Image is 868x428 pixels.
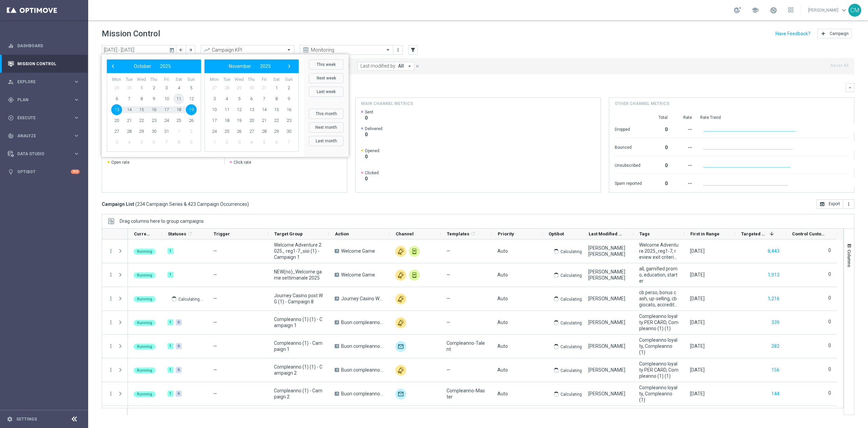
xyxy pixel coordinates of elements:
[830,31,849,36] span: Campaign
[123,77,136,83] th: weekday
[357,62,414,71] button: Last modified by: All arrow_drop_down
[8,43,14,49] i: equalizer
[128,382,837,406] div: Press SPACE to select this row.
[8,97,14,103] i: gps_fixed
[7,151,80,157] button: Data Studio keyboard_arrow_right
[395,317,406,328] img: Other
[283,137,294,148] span: 7
[134,64,151,69] span: October
[169,47,175,53] i: today
[271,93,282,104] span: 8
[124,126,135,137] span: 28
[395,365,406,376] img: Other
[398,63,404,69] span: All
[17,134,73,138] span: Analyze
[108,319,114,325] i: more_vert
[128,358,837,382] div: Press SPACE to select this row.
[271,137,282,148] span: 6
[108,391,114,397] button: more_vert
[209,83,220,93] span: 27
[149,115,159,126] span: 23
[309,136,343,146] button: Last month
[848,85,852,90] i: keyboard_arrow_down
[102,45,176,55] input: Select date range
[135,77,148,83] th: weekday
[259,115,270,126] span: 21
[246,93,257,104] span: 6
[160,64,171,69] span: 2025
[256,62,275,71] button: 2025
[8,37,80,55] div: Dashboard
[365,148,379,154] span: Opened
[111,137,122,148] span: 3
[203,47,210,53] i: trending_up
[73,150,80,157] i: keyboard_arrow_right
[407,63,413,69] i: arrow_drop_down
[176,45,186,55] button: arrow_back
[309,122,343,132] button: Next month
[309,109,343,119] button: This month
[73,114,80,121] i: keyboard_arrow_right
[302,47,309,53] i: preview
[124,104,135,115] span: 14
[111,126,122,137] span: 27
[8,55,80,73] div: Mission Control
[209,93,220,104] span: 3
[209,104,220,115] span: 10
[179,48,183,52] i: arrow_back
[108,296,114,302] button: more_vert
[259,83,270,93] span: 31
[650,115,668,120] div: Total
[17,152,73,156] span: Data Studio
[108,62,117,71] button: ‹
[173,104,184,115] span: 18
[188,48,193,52] i: arrow_forward
[246,126,257,137] span: 27
[409,246,420,257] img: In-app Inbox
[246,104,257,115] span: 13
[108,367,114,373] i: more_vert
[17,55,80,73] a: Mission Control
[365,109,373,115] span: Sent
[771,366,780,374] button: 156
[246,83,257,93] span: 30
[149,83,159,93] span: 2
[7,97,80,103] button: gps_fixed Plan keyboard_arrow_right
[209,137,220,148] span: 1
[136,83,147,93] span: 1
[73,96,80,103] i: keyboard_arrow_right
[395,47,401,53] i: more_vert
[395,46,401,54] button: more_vert
[828,295,831,301] label: 0
[650,177,668,188] div: 0
[124,115,135,126] span: 21
[73,78,80,85] i: keyboard_arrow_right
[73,132,80,139] i: keyboard_arrow_right
[102,54,349,157] bs-daterangepicker-container: calendar
[124,83,135,93] span: 30
[111,115,122,126] span: 20
[186,93,197,104] span: 12
[128,263,837,287] div: Press SPACE to select this row.
[149,126,159,137] span: 30
[186,83,197,93] span: 5
[615,177,642,188] div: Spam reported
[8,79,14,85] i: person_search
[360,63,396,69] span: Last modified by:
[161,137,172,148] span: 7
[124,93,135,104] span: 7
[341,367,384,373] span: Buon compleanno 3000SP
[111,77,123,83] th: weekday
[224,62,256,71] button: November
[108,343,114,349] i: more_vert
[173,83,184,93] span: 4
[173,115,184,126] span: 25
[410,47,416,53] i: filter_alt
[234,115,244,126] span: 19
[840,6,848,14] span: keyboard_arrow_down
[7,115,80,121] div: play_circle_outline Execute keyboard_arrow_right
[186,104,197,115] span: 19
